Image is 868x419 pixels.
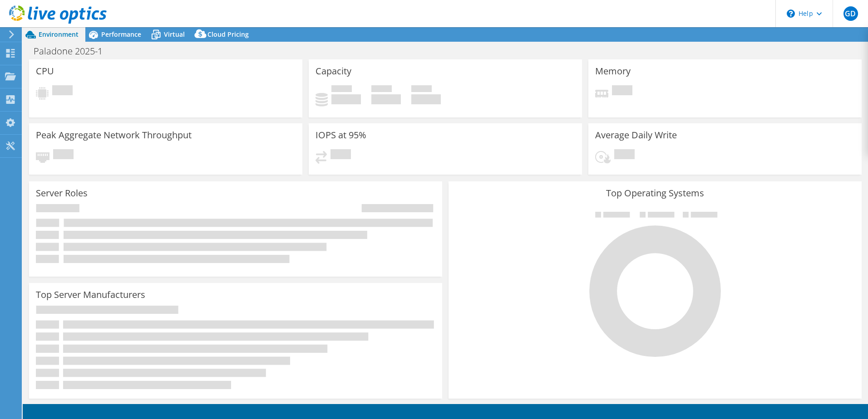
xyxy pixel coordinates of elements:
[595,130,677,140] h3: Average Daily Write
[30,46,117,56] h1: Paladone 2025-1
[36,290,145,300] h3: Top Server Manufacturers
[316,66,351,76] h3: Capacity
[371,94,401,104] h4: 0 GiB
[614,149,635,161] span: Pending
[36,188,88,198] h3: Server Roles
[330,149,351,161] span: Pending
[612,85,632,97] span: Pending
[595,66,631,76] h3: Memory
[843,6,858,21] span: GD
[39,30,79,39] span: Environment
[411,94,441,104] h4: 0 GiB
[207,30,249,39] span: Cloud Pricing
[371,85,392,94] span: Free
[53,149,74,161] span: Pending
[101,30,141,39] span: Performance
[331,94,361,104] h4: 0 GiB
[455,188,855,198] h3: Top Operating Systems
[36,130,192,140] h3: Peak Aggregate Network Throughput
[411,85,432,94] span: Total
[316,130,366,140] h3: IOPS at 95%
[787,10,795,18] svg: \n
[36,66,54,76] h3: CPU
[164,30,185,39] span: Virtual
[52,85,73,97] span: Pending
[331,85,352,94] span: Used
